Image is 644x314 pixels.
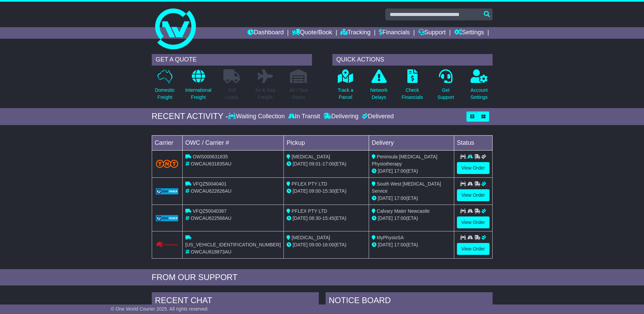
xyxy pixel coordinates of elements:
[156,241,178,248] img: Couriers_Please.png
[323,161,334,167] span: 17:00
[156,215,178,221] img: GetCarrierServiceLogo
[292,154,330,159] span: [MEDICAL_DATA]
[293,215,308,221] span: [DATE]
[377,235,404,240] span: MyPhysioSA
[394,195,406,201] span: 17:00
[372,168,451,175] div: (ETA)
[287,160,366,168] div: - (ETA)
[323,242,334,247] span: 16:00
[155,87,174,101] p: Domestic Freight
[287,215,366,222] div: - (ETA)
[378,168,393,174] span: [DATE]
[185,242,281,247] span: [US_VEHICLE_IDENTIFICATION_NUMBER]
[378,195,393,201] span: [DATE]
[457,243,490,255] a: View Order
[191,249,232,255] span: OWCAU618873AU
[378,215,393,221] span: [DATE]
[338,87,353,101] p: Track a Parcel
[457,162,490,174] a: View Order
[372,154,437,167] span: Peninsula [MEDICAL_DATA] Physiotherapy
[156,188,178,194] img: GetCarrierServiceLogo
[323,188,334,194] span: 15:30
[437,69,454,105] a: GetSupport
[372,241,451,248] div: (ETA)
[228,113,286,120] div: Waiting Collection
[247,27,284,39] a: Dashboard
[394,215,406,221] span: 17:00
[292,181,327,187] span: PFLEX PTY LTD
[185,87,211,101] p: International Freight
[372,181,441,194] span: South West [MEDICAL_DATA] Service
[193,181,227,187] span: VFQZ50040401
[372,215,451,222] div: (ETA)
[379,27,410,39] a: Financials
[309,242,321,247] span: 09:00
[470,69,488,105] a: AccountSettings
[292,27,332,39] a: Quote/Book
[287,113,322,120] div: In Transit
[182,135,283,150] td: OWC / Carrier #
[152,111,228,121] div: RECENT ACTIVITY -
[418,27,446,39] a: Support
[293,242,308,247] span: [DATE]
[223,87,240,101] p: Full Loads
[326,292,493,311] div: NOTICE BOARD
[332,54,493,66] div: QUICK ACTIONS
[369,135,454,150] td: Delivery
[293,161,308,167] span: [DATE]
[287,241,366,248] div: - (ETA)
[290,87,308,101] p: Air / Sea Depot
[378,242,393,247] span: [DATE]
[191,161,232,167] span: OWCAU631835AU
[370,69,388,105] a: NetworkDelays
[292,208,327,214] span: PFLEX PTY LTD
[287,188,366,195] div: - (ETA)
[111,306,209,312] span: © One World Courier 2025. All rights reserved.
[457,216,490,228] a: View Order
[454,27,484,39] a: Settings
[152,273,493,282] div: FROM OUR SUPPORT
[156,160,178,168] img: TNT_Domestic.png
[152,54,312,66] div: GET A QUOTE
[284,135,369,150] td: Pickup
[372,195,451,202] div: (ETA)
[454,135,492,150] td: Status
[152,292,319,311] div: RECENT CHAT
[402,87,423,101] p: Check Financials
[471,87,488,101] p: Account Settings
[394,242,406,247] span: 17:00
[152,135,182,150] td: Carrier
[191,188,232,194] span: OWCAU622626AU
[154,69,175,105] a: DomesticFreight
[394,168,406,174] span: 17:00
[437,87,454,101] p: Get Support
[323,215,334,221] span: 15:45
[309,215,321,221] span: 08:30
[370,87,387,101] p: Network Delays
[457,189,490,201] a: View Order
[337,69,354,105] a: Track aParcel
[185,69,212,105] a: InternationalFreight
[293,188,308,194] span: [DATE]
[360,113,394,120] div: Delivered
[309,161,321,167] span: 09:01
[309,188,321,194] span: 09:00
[193,208,227,214] span: VFQZ50040387
[322,113,360,120] div: Delivering
[292,235,330,240] span: [MEDICAL_DATA]
[255,87,275,101] p: Air & Sea Freight
[401,69,423,105] a: CheckFinancials
[191,215,232,221] span: OWCAU622568AU
[377,208,430,214] span: Calvary Mater Newcastle
[193,154,228,159] span: OWS000631835
[341,27,370,39] a: Tracking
